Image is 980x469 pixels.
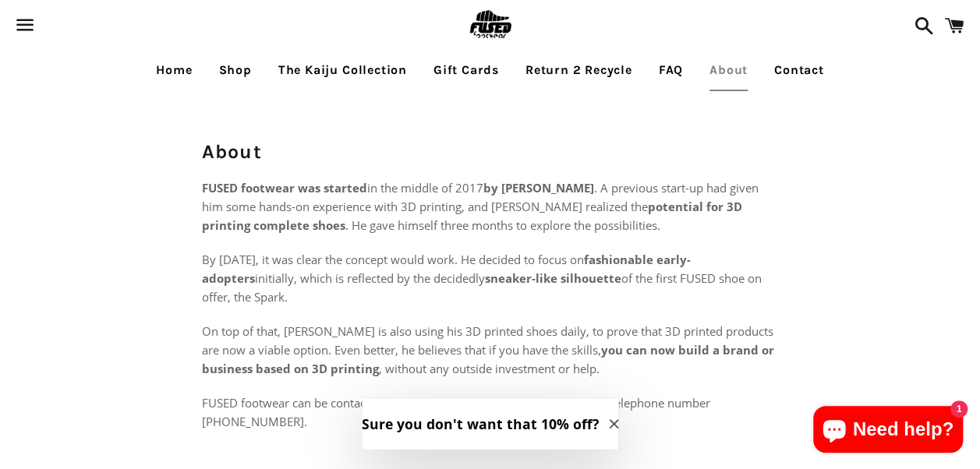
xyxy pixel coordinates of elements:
p: By [DATE], it was clear the concept would work. He decided to focus on initially, which is reflec... [202,250,779,306]
strong: FUSED footwear was started [202,180,367,196]
a: FAQ [647,51,695,90]
strong: sneaker-like silhouette [485,270,621,286]
a: The Kaiju Collection [267,51,419,90]
a: Return 2 Recycle [514,51,644,90]
strong: by [PERSON_NAME] [483,180,594,196]
inbox-online-store-chat: Shopify online store chat [808,406,968,457]
p: On top of that, [PERSON_NAME] is also using his 3D printed shoes daily, to prove that 3D printed ... [202,322,779,378]
a: Contact [762,51,836,90]
p: in the middle of 2017 . A previous start-up had given him some hands-on experience with 3D printi... [202,178,779,235]
a: Home [144,51,203,90]
h1: About [202,138,779,165]
p: FUSED footwear can be contacted at [EMAIL_ADDRESS][DOMAIN_NAME] or telephone number [PHONE_NUMBER]. [202,393,779,431]
a: About [698,51,759,90]
strong: you can now build a brand or business based on 3D printing [202,342,774,376]
a: Gift Cards [422,51,511,90]
strong: fashionable early-adopters [202,252,691,286]
a: Shop [207,51,264,90]
strong: potential for 3D printing complete shoes [202,199,742,233]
